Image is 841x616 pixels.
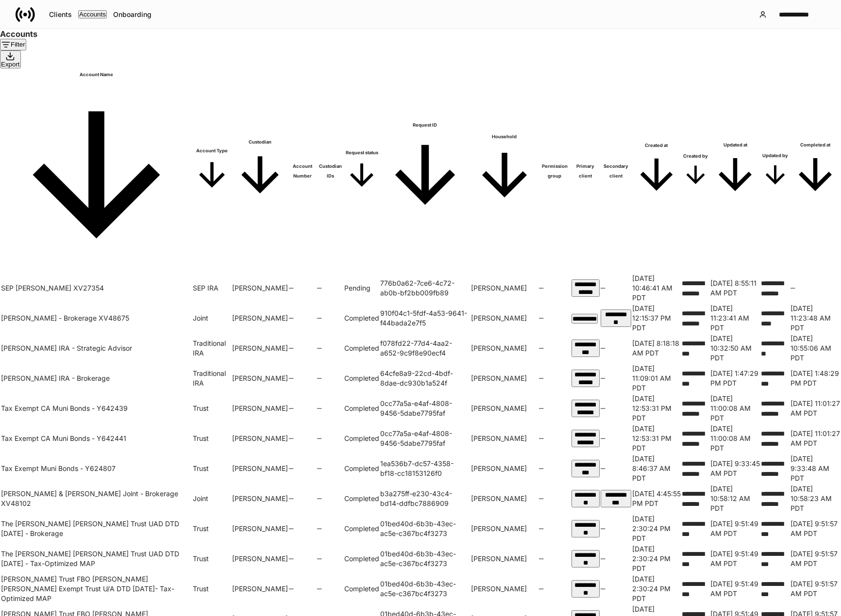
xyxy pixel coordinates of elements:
[710,304,760,333] p: [DATE] 11:23:41 AM PDT
[380,454,470,483] td: 1ea536b7-dc57-4358-bf18-cc18153126f0
[344,484,379,513] td: Completed
[601,584,631,594] h6: —
[791,304,840,333] p: [DATE] 11:23:48 AM PDT
[632,544,681,573] td: 2025-08-16T21:30:24.916Z
[632,304,681,333] td: 2025-08-16T19:15:37.469Z
[791,579,840,599] p: [DATE] 9:51:57 AM PDT
[791,549,840,568] p: [DATE] 9:51:57 AM PDT
[601,343,631,353] h6: —
[710,334,760,363] p: [DATE] 10:32:50 AM PDT
[572,574,600,603] td: 2b07df44-f675-48d9-be63-1f5defc3c36d
[380,514,470,543] td: 01bed40d-6b3b-43ec-ac5e-c367bc4f3273
[49,11,72,18] div: Clients
[289,434,316,443] h6: —
[232,484,288,513] td: Schwab
[380,544,470,573] td: 01bed40d-6b3b-43ec-ac5e-c367bc4f3273
[193,514,231,543] td: Trust
[344,544,379,573] td: Completed
[539,434,571,443] h6: —
[791,399,840,418] p: [DATE] 11:01:27 AM PDT
[289,373,316,383] h6: —
[79,11,106,17] div: Accounts
[710,274,760,303] td: 2025-08-19T15:55:11.144Z
[471,404,538,413] p: [PERSON_NAME]
[601,524,631,534] h6: —
[601,434,631,443] h6: —
[710,394,760,423] p: [DATE] 11:00:08 AM PDT
[1,334,192,363] td: Sophia - Rollover IRA - Strategic Advisor
[710,549,760,568] p: [DATE] 9:51:49 AM PDT
[791,369,840,388] p: [DATE] 1:48:29 PM PDT
[317,554,343,564] h6: —
[632,514,681,543] td: 2025-08-16T21:30:24.920Z
[317,162,343,181] span: Custodian IDs
[791,519,840,538] p: [DATE] 9:51:57 AM PDT
[232,334,288,363] td: Schwab
[43,7,78,22] button: Clients
[791,334,840,363] td: 2025-08-25T17:55:06.224Z
[193,394,231,423] td: Trust
[632,304,681,333] p: [DATE] 12:15:37 PM PDT
[632,489,681,508] p: [DATE] 4:45:55 PM PDT
[344,364,379,393] td: Completed
[632,574,681,603] td: 2025-08-16T21:30:24.918Z
[539,524,571,534] h6: —
[601,484,631,513] td: 381361d6-4b10-49dc-a537-5b27ef658070
[317,283,343,293] h6: —
[193,146,231,156] h6: Account Type
[632,454,681,483] p: [DATE] 8:46:37 AM PDT
[107,7,158,22] button: Onboarding
[791,429,840,448] p: [DATE] 11:01:27 AM PDT
[1,40,25,49] div: Filter
[539,554,571,564] h6: —
[1,394,192,423] td: Tax Exempt CA Muni Bonds - Y642439
[317,373,343,383] h6: —
[289,464,316,473] h6: —
[289,343,316,353] h6: —
[471,283,538,293] p: [PERSON_NAME]
[380,304,470,333] td: 910f04c1-5fdf-4a53-9641-f44bada2e7f5
[471,554,538,564] p: [PERSON_NAME]
[289,162,316,181] h6: Account Number
[344,148,379,194] span: Request status
[632,484,681,513] td: 2025-08-20T23:45:55.129Z
[193,146,231,195] span: Account Type
[710,304,760,333] td: 2025-08-20T18:23:41.056Z
[289,584,316,594] h6: —
[710,424,760,453] td: 2025-08-21T18:00:08.791Z
[471,584,538,594] p: [PERSON_NAME]
[1,70,192,80] h6: Account Name
[471,434,538,443] p: [PERSON_NAME]
[761,151,789,161] h6: Updated by
[317,434,343,443] h6: —
[289,494,316,503] h6: —
[380,394,470,423] td: 0cc77a5a-e4af-4808-9456-5dabe7795faf
[710,364,760,393] td: 2025-08-25T20:47:29.116Z
[539,404,571,413] h6: —
[632,141,681,150] h6: Created at
[539,313,571,323] h6: —
[1,514,192,543] td: The Timothy Joseph Hayes Trust UAD DTD 6/6/2022 - Brokerage
[539,162,571,181] span: Permission group
[572,394,600,423] td: 9298a16d-aa79-458a-92a7-7545e6eec23a
[193,364,231,393] td: Traditional IRA
[601,162,631,181] h6: Secondary client
[1,484,192,513] td: Taylor & Doug Karpf Joint - Brokerage XV48102
[539,464,571,473] h6: —
[317,404,343,413] h6: —
[380,120,470,130] h6: Request ID
[78,10,107,18] button: Accounts
[344,148,379,158] h6: Request status
[710,574,760,603] td: 2025-08-20T16:51:49.049Z
[791,424,840,453] td: 2025-08-21T18:01:27.465Z
[632,424,681,453] p: [DATE] 12:53:31 PM PDT
[317,524,343,534] h6: —
[791,283,840,293] h6: —
[232,364,288,393] td: Schwab
[317,494,343,503] h6: —
[1,61,20,67] div: Export
[710,579,760,599] p: [DATE] 9:51:49 AM PDT
[232,514,288,543] td: Schwab
[710,484,760,513] td: 2025-08-21T17:58:12.395Z
[380,120,470,221] span: Request ID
